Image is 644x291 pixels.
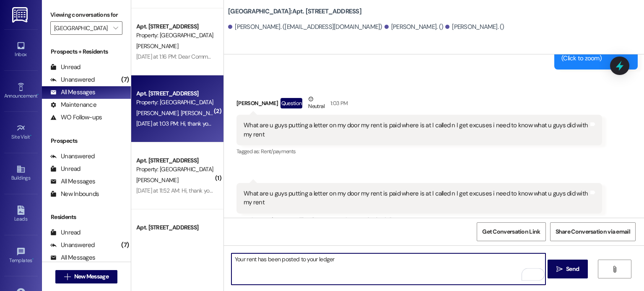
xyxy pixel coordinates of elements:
a: Site Visit • [4,121,38,144]
span: Bad communication , [338,216,383,223]
b: [GEOGRAPHIC_DATA]: Apt. [STREET_ADDRESS] [228,7,361,16]
div: Maintenance [50,100,96,109]
div: Unanswered [50,152,95,161]
a: Inbox [4,39,38,61]
div: Tagged as: [236,145,602,157]
textarea: To enrich screen reader interactions, please activate Accessibility in Grammarly extension settings [231,253,545,285]
div: Unanswered [50,75,95,84]
span: [PERSON_NAME] [181,109,225,117]
span: Billing discrepancy , [296,216,338,223]
span: [PERSON_NAME] [136,176,178,184]
div: Unread [50,228,80,237]
div: [PERSON_NAME]. ([EMAIL_ADDRESS][DOMAIN_NAME]) [228,23,382,31]
div: Apt. [STREET_ADDRESS] [136,22,214,31]
i:  [113,25,118,31]
div: All Messages [50,88,95,97]
div: [PERSON_NAME] [236,95,602,115]
span: [PERSON_NAME] [136,109,181,117]
input: All communities [54,21,109,35]
div: (Click to zoom) [561,54,624,63]
a: Buildings [4,162,38,185]
div: [DATE] at 11:52 AM: Hi, thank you for your message. Our team will get back to you [DATE] during r... [136,187,412,194]
i:  [556,266,563,273]
span: [PERSON_NAME] [136,42,178,50]
div: WO Follow-ups [50,113,102,122]
div: All Messages [50,177,95,186]
div: Apt. [STREET_ADDRESS] [136,89,214,98]
button: Share Conversation via email [550,222,636,241]
div: Tagged as: [236,214,602,226]
i:  [611,266,618,273]
span: • [37,92,39,98]
div: (7) [119,239,131,252]
button: Send [548,260,588,278]
div: Unread [50,165,80,173]
div: Neutral [306,95,326,112]
div: Prospects + Residents [42,47,131,56]
div: [PERSON_NAME]. () [445,23,504,31]
div: Unread [50,63,80,72]
div: Residents [42,213,131,221]
div: 1:03 PM [328,99,348,108]
div: Apt. [STREET_ADDRESS] [136,223,214,232]
div: All Messages [50,253,95,262]
span: Share Conversation via email [556,227,630,236]
span: Rent/payments , [261,216,296,223]
div: [DATE] at 1:03 PM: Hi, thank you for your message. Our team will get back to you [DATE] during re... [136,120,410,127]
div: Prospects [42,136,131,145]
i:  [64,273,70,280]
a: Leads [4,203,38,226]
label: Viewing conversations for [50,8,122,21]
div: What are u guys putting a letter on my door my rent is paid where is at I called n I get excuses ... [244,121,589,139]
div: Property: [GEOGRAPHIC_DATA] [136,165,214,174]
span: Get Conversation Link [482,227,540,236]
span: Call request [383,216,410,223]
button: New Message [55,270,117,283]
div: Question [280,98,303,108]
div: What are u guys putting a letter on my door my rent is paid where is at I called n I get excuses ... [244,189,589,207]
div: [PERSON_NAME]. () [384,23,444,31]
div: New Inbounds [50,190,99,198]
div: Unanswered [50,241,95,250]
div: Property: [GEOGRAPHIC_DATA] [136,31,214,40]
span: • [30,133,31,139]
span: Send [566,265,579,273]
img: ResiDesk Logo [12,7,29,23]
div: Property: [GEOGRAPHIC_DATA] [136,98,214,107]
div: Apt. [STREET_ADDRESS] [136,156,214,165]
a: Templates • [4,245,38,267]
span: New Message [74,272,109,281]
span: • [32,256,34,262]
span: Rent/payments [261,148,296,155]
div: (7) [119,73,131,86]
button: Get Conversation Link [477,222,545,241]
